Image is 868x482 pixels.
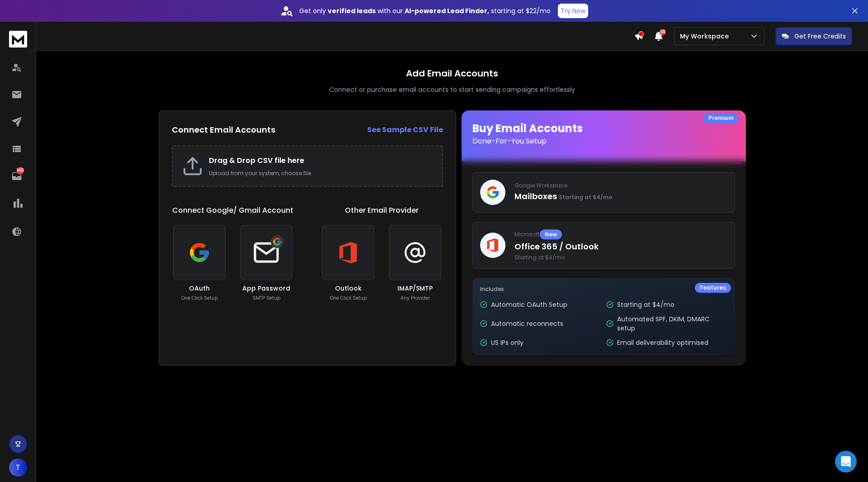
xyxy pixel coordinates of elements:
h1: Add Email Accounts [406,67,498,80]
h2: Drag & Drop CSV file here [209,155,433,166]
p: One Click Setup [330,295,367,301]
strong: AI-powered Lead Finder, [405,6,489,15]
button: Try Now [558,4,588,18]
button: Get Free Credits [775,27,852,45]
p: Office 365 / Outlook [514,240,727,253]
p: US IPs only [491,338,524,347]
h3: App Password [242,284,290,293]
h3: OAuth [189,284,210,293]
p: Email deliverability optimised [617,338,708,347]
p: 1461 [17,167,24,174]
div: Features [695,283,731,293]
span: 50 [660,29,666,35]
p: Automated SPF, DKIM, DMARC setup [617,315,727,333]
h1: Buy Email Accounts [472,121,735,147]
p: Automatic reconnects [491,319,563,328]
p: One Click Setup [181,295,218,301]
img: logo [9,31,27,48]
p: Starting at $4/mo [617,300,675,309]
p: My Workspace [680,32,732,41]
p: Mailboxes [514,190,727,203]
p: SMTP Setup [253,295,280,301]
p: Try Now [561,6,585,15]
h1: Other Email Provider [345,205,419,216]
p: Connect or purchase email accounts to start sending campaigns effortlessly [329,85,575,94]
h2: Connect Email Accounts [172,124,275,136]
a: 1461 [8,167,26,185]
div: Open Intercom Messenger [835,451,857,472]
p: Get only with our starting at $22/mo [299,6,551,15]
p: Get Free Credits [794,32,846,41]
p: Google Workspace [514,182,727,189]
p: Includes [480,286,727,293]
div: Premium [703,113,739,123]
h3: Outlook [335,284,362,293]
span: Starting at $4/mo [559,193,612,201]
div: New [540,229,562,239]
p: Microsoft [514,229,727,239]
button: T [9,458,27,477]
strong: verified leads [328,6,376,15]
h1: Connect Google/ Gmail Account [172,205,293,216]
p: Upload from your system, choose file [209,170,433,177]
p: Any Provider [401,295,430,301]
span: Starting at $4/mo [514,254,727,261]
p: Done-For-You Setup [472,136,735,147]
h3: IMAP/SMTP [397,284,433,293]
a: See Sample CSV File [367,124,443,135]
p: Automatic OAuth Setup [491,300,567,309]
